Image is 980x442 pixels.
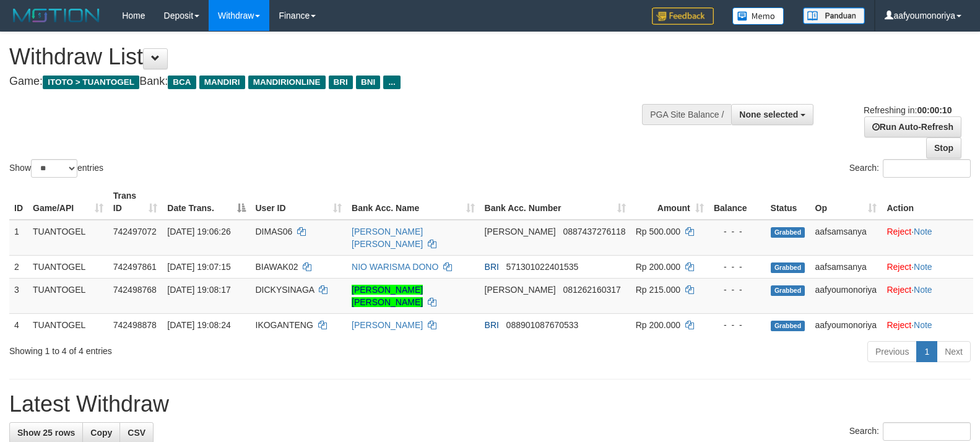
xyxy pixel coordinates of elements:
[917,105,952,115] strong: 00:00:10
[167,285,230,295] span: [DATE] 19:08:17
[329,76,353,89] span: BRI
[162,184,250,220] th: Date Trans.: activate to sort column descending
[248,76,326,89] span: MANDIRIONLINE
[887,227,911,236] a: Reject
[864,105,952,115] span: Refreshing in:
[28,255,108,278] td: TUANTOGEL
[883,422,971,441] input: Search:
[113,262,157,272] span: 742497861
[485,285,556,295] span: [PERSON_NAME]
[709,184,766,220] th: Balance
[167,320,230,330] span: [DATE] 19:08:24
[506,262,579,272] span: Copy 571301022401535 to clipboard
[9,76,641,88] h4: Game: Bank:
[9,184,28,220] th: ID
[199,76,245,89] span: MANDIRI
[810,220,882,256] td: aafsamsanya
[636,285,680,295] span: Rp 215.000
[167,262,230,272] span: [DATE] 19:07:15
[803,7,865,24] img: panduan.png
[485,227,556,236] span: [PERSON_NAME]
[480,184,631,220] th: Bank Acc. Number: activate to sort column ascending
[168,76,196,89] span: BCA
[563,285,620,295] span: Copy 081262160317 to clipboard
[9,6,103,25] img: MOTION_logo.png
[251,184,347,220] th: User ID: activate to sort column ascending
[28,313,108,336] td: TUANTOGEL
[810,278,882,313] td: aafyoumonoriya
[914,320,932,330] a: Note
[9,255,28,278] td: 2
[9,313,28,336] td: 4
[714,261,761,273] div: - - -
[108,184,163,220] th: Trans ID: activate to sort column ascending
[887,320,911,330] a: Reject
[771,262,805,273] span: Grabbed
[882,255,973,278] td: ·
[9,278,28,313] td: 3
[352,227,423,249] a: [PERSON_NAME] [PERSON_NAME]
[914,285,932,295] a: Note
[9,159,103,178] label: Show entries
[256,320,313,330] span: IKOGANTENG
[352,285,423,307] a: [PERSON_NAME] [PERSON_NAME]
[864,116,961,137] a: Run Auto-Refresh
[652,7,714,25] img: Feedback.jpg
[882,313,973,336] td: ·
[31,159,77,178] select: Showentries
[356,76,380,89] span: BNI
[256,227,293,236] span: DIMAS06
[914,262,932,272] a: Note
[916,341,937,362] a: 1
[766,184,810,220] th: Status
[887,262,911,272] a: Reject
[90,428,112,438] span: Copy
[9,220,28,256] td: 1
[731,104,813,125] button: None selected
[926,137,961,158] a: Stop
[739,110,798,119] span: None selected
[43,76,139,89] span: ITOTO > TUANTOGEL
[485,320,499,330] span: BRI
[28,220,108,256] td: TUANTOGEL
[642,104,731,125] div: PGA Site Balance /
[113,227,157,236] span: 742497072
[631,184,709,220] th: Amount: activate to sort column ascending
[485,262,499,272] span: BRI
[810,184,882,220] th: Op: activate to sort column ascending
[937,341,971,362] a: Next
[28,278,108,313] td: TUANTOGEL
[849,159,971,178] label: Search:
[882,184,973,220] th: Action
[771,321,805,331] span: Grabbed
[714,319,761,331] div: - - -
[883,159,971,178] input: Search:
[256,262,298,272] span: BIAWAK02
[636,320,680,330] span: Rp 200.000
[867,341,917,362] a: Previous
[17,428,75,438] span: Show 25 rows
[9,340,399,357] div: Showing 1 to 4 of 4 entries
[914,227,932,236] a: Note
[636,262,680,272] span: Rp 200.000
[810,313,882,336] td: aafyoumonoriya
[882,278,973,313] td: ·
[714,284,761,296] div: - - -
[849,422,971,441] label: Search:
[732,7,784,25] img: Button%20Memo.svg
[9,392,971,417] h1: Latest Withdraw
[347,184,480,220] th: Bank Acc. Name: activate to sort column ascending
[882,220,973,256] td: ·
[9,45,641,69] h1: Withdraw List
[256,285,314,295] span: DICKYSINAGA
[771,227,805,238] span: Grabbed
[128,428,145,438] span: CSV
[383,76,400,89] span: ...
[636,227,680,236] span: Rp 500.000
[352,262,438,272] a: NIO WARISMA DONO
[167,227,230,236] span: [DATE] 19:06:26
[714,225,761,238] div: - - -
[563,227,625,236] span: Copy 0887437276118 to clipboard
[506,320,579,330] span: Copy 088901087670533 to clipboard
[113,320,157,330] span: 742498878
